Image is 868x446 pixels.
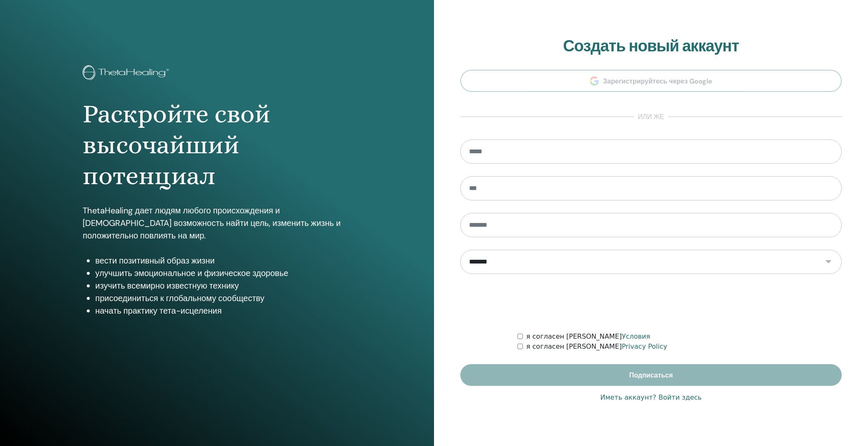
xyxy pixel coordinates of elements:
li: вести позитивный образ жизни [95,254,351,267]
a: Иметь аккаунт? Войти здесь [600,393,701,403]
label: я согласен [PERSON_NAME] [526,342,667,352]
a: Privacy Policy [622,342,667,350]
li: изучить всемирно известную технику [95,279,351,292]
li: начать практику тета-исцеления [95,304,351,317]
label: я согласен [PERSON_NAME] [526,332,650,342]
span: или же [634,112,669,122]
li: присоединиться к глобальному сообществу [95,292,351,304]
h2: Создать новый аккаунт [460,37,842,56]
h1: Раскройте свой высочайший потенциал [83,99,351,192]
iframe: reCAPTCHA [588,286,714,319]
p: ThetaHealing дает людям любого происхождения и [DEMOGRAPHIC_DATA] возможность найти цель, изменит... [83,204,351,242]
li: улучшить эмоциональное и физическое здоровье [95,267,351,279]
a: Условия [622,332,650,340]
